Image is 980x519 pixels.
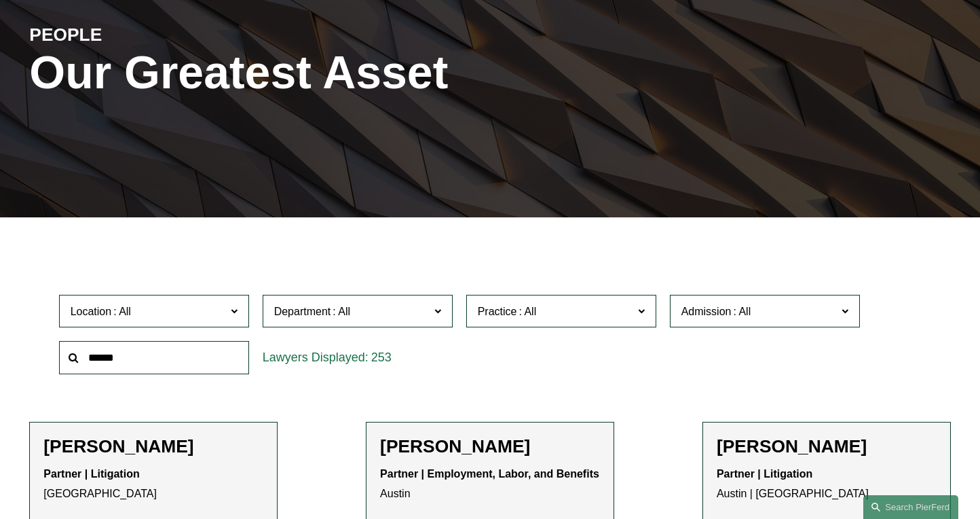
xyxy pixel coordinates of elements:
span: Location [71,306,112,317]
strong: Partner | Litigation [717,468,812,480]
h4: PEOPLE [29,24,259,47]
h1: Our Greatest Asset [29,46,643,99]
p: Austin | [GEOGRAPHIC_DATA] [717,465,937,504]
h2: [PERSON_NAME] [717,436,937,458]
h2: [PERSON_NAME] [380,436,600,458]
p: Austin [380,465,600,504]
strong: Partner | Employment, Labor, and Benefits [380,468,599,480]
h2: [PERSON_NAME] [43,436,263,458]
a: Search this site [863,495,958,519]
span: Practice [478,306,517,317]
span: 253 [371,351,392,364]
span: Admission [681,306,732,317]
strong: Partner | Litigation [43,468,139,480]
span: Department [274,306,331,317]
p: [GEOGRAPHIC_DATA] [43,465,263,504]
